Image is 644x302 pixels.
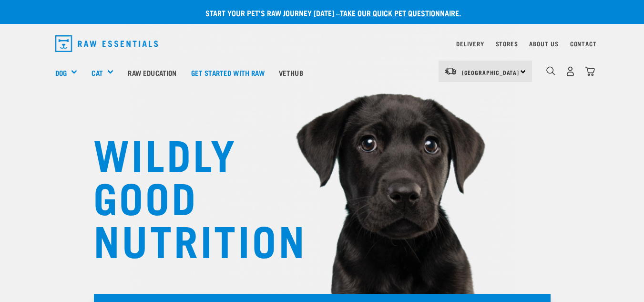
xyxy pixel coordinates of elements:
[340,10,461,15] a: take our quick pet questionnaire.
[585,66,595,76] img: home-icon@2x.png
[444,67,457,75] img: van-moving.png
[496,42,518,45] a: Stores
[272,53,310,92] a: Vethub
[92,67,102,78] a: Cat
[546,66,555,75] img: home-icon-1@2x.png
[529,42,558,45] a: About Us
[93,131,284,260] h1: WILDLY GOOD NUTRITION
[570,42,597,45] a: Contact
[55,35,158,52] img: Raw Essentials Logo
[565,66,575,76] img: user.png
[55,67,67,78] a: Dog
[48,31,597,56] nav: dropdown navigation
[121,53,184,92] a: Raw Education
[184,53,272,92] a: Get started with Raw
[462,71,520,74] span: [GEOGRAPHIC_DATA]
[456,42,484,45] a: Delivery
